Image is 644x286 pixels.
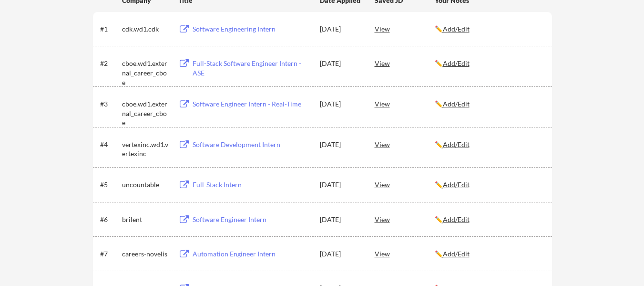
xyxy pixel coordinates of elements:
[375,136,435,153] div: View
[320,249,362,259] div: [DATE]
[122,140,170,159] div: vertexinc.wd1.vertexinc
[320,99,362,109] div: [DATE]
[443,180,470,189] u: Add/Edit
[375,20,435,37] div: View
[435,249,543,259] div: ✏️
[193,59,311,77] div: Full-Stack Software Engineer Intern - ASE
[435,215,543,224] div: ✏️
[375,245,435,262] div: View
[122,215,170,224] div: brilent
[375,95,435,112] div: View
[320,180,362,190] div: [DATE]
[193,249,311,259] div: Automation Engineer Intern
[122,59,170,87] div: cboe.wd1.external_career_cboe
[193,180,311,190] div: Full-Stack Intern
[320,59,362,68] div: [DATE]
[193,215,311,224] div: Software Engineer Intern
[320,24,362,34] div: [DATE]
[122,180,170,190] div: uncountable
[122,249,170,259] div: careers-novelis
[122,24,170,34] div: cdk.wd1.cdk
[193,99,311,109] div: Software Engineer Intern - Real-Time
[435,59,543,68] div: ✏️
[435,140,543,149] div: ✏️
[193,24,311,34] div: Software Engineering Intern
[443,25,470,33] u: Add/Edit
[443,215,470,223] u: Add/Edit
[443,59,470,67] u: Add/Edit
[122,99,170,127] div: cboe.wd1.external_career_cboe
[100,180,119,190] div: #5
[100,140,119,149] div: #4
[100,59,119,68] div: #2
[375,211,435,228] div: View
[100,99,119,109] div: #3
[193,140,311,149] div: Software Development Intern
[435,99,543,109] div: ✏️
[435,180,543,190] div: ✏️
[100,24,119,34] div: #1
[100,249,119,259] div: #7
[435,24,543,34] div: ✏️
[443,250,470,258] u: Add/Edit
[100,215,119,224] div: #6
[375,176,435,193] div: View
[443,100,470,108] u: Add/Edit
[443,140,470,148] u: Add/Edit
[320,215,362,224] div: [DATE]
[320,140,362,149] div: [DATE]
[375,54,435,72] div: View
